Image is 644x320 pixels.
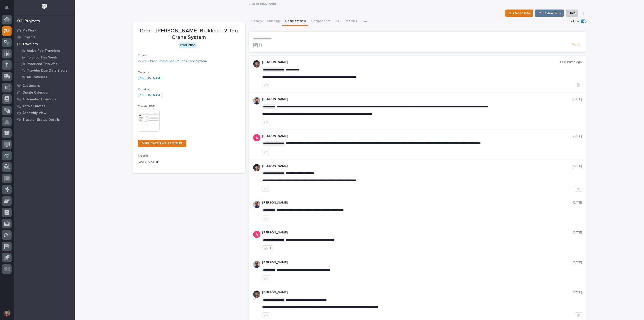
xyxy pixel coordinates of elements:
button: Components [308,17,333,26]
p: Produced This Week [27,62,60,66]
a: My Work [14,27,75,34]
img: 6hTokn1ETDGPf9BPokIQ [253,261,260,268]
button: like this post [262,275,270,281]
a: 27203 - Croc Enterprises - 2 Ton Crane System [138,59,207,64]
span: Manager [138,71,149,74]
a: DUPLICATE THIS TRAVELER [138,140,186,147]
p: [DATE] [572,201,582,205]
a: [PERSON_NAME] [138,93,163,98]
button: like this post [262,82,270,88]
img: ROij9lOReuV7WqYxWfnW [253,60,260,68]
span: Post [572,42,580,48]
button: Delete post [575,82,582,88]
div: 02. Projects [17,19,40,24]
button: To Review 👨‍🏭 → [535,10,564,17]
a: Traveler Due Date Errors [17,67,75,74]
button: users-avatar [2,308,12,318]
p: Follow [570,19,579,23]
img: ACg8ocKcMZQ4tabbC1K-lsv7XHeQNnaFu4gsgPufzKnNmz0_a9aUSA=s96-c [253,231,260,238]
a: Produced This Week [17,61,75,67]
a: Onsite Calendar [14,89,75,96]
button: Details [249,17,264,26]
span: Hold [569,10,575,16]
button: 1 [262,245,273,251]
p: [DATE] [572,231,582,235]
p: Active Fab Travelers [27,49,60,53]
img: ROij9lOReuV7WqYxWfnW [253,164,260,171]
span: DUPLICATE THIS TRAVELER [142,142,183,145]
button: like this post [262,186,270,192]
p: Customers [22,84,40,88]
button: like this post [262,119,270,125]
p: [PERSON_NAME] [262,201,572,205]
p: [PERSON_NAME] [262,231,572,235]
p: 44 minutes ago [559,60,582,64]
p: [DATE] [572,291,582,294]
div: Production [179,42,197,48]
div: Notifications [6,5,12,13]
p: [DATE] [572,261,582,264]
span: To Review 👨‍🏭 → [538,10,561,16]
button: like this post [262,312,270,318]
p: Croc - [PERSON_NAME] Building - 2 Ton Crane System [138,28,240,41]
img: 6hTokn1ETDGPf9BPokIQ [253,201,260,208]
button: Shipping [264,17,282,26]
a: Back toMy Work [252,1,276,6]
img: ACg8ocKcMZQ4tabbC1K-lsv7XHeQNnaFu4gsgPufzKnNmz0_a9aUSA=s96-c [253,134,260,141]
button: Metrics [343,17,360,26]
button: Notifications [2,3,12,12]
p: [DATE] [572,164,582,168]
a: Automated Drawings [14,96,75,103]
img: 6hTokn1ETDGPf9BPokIQ [253,97,260,104]
button: Delete post [575,312,582,318]
img: ROij9lOReuV7WqYxWfnW [253,291,260,298]
p: Assembly View [22,111,46,115]
button: like this post [262,149,270,155]
p: Onsite Calendar [22,91,49,95]
a: All Travelers [17,74,75,80]
span: Created [138,155,149,157]
p: To Shop This Week [27,56,57,60]
p: [PERSON_NAME] [262,291,572,294]
button: like this post [262,216,270,221]
p: [PERSON_NAME] [262,261,572,264]
p: [PERSON_NAME] [262,60,559,64]
a: Travelers [14,41,75,47]
a: Active Quotes [14,103,75,109]
button: Hold [566,10,578,17]
button: Post [570,42,582,48]
p: [PERSON_NAME] [262,134,572,138]
p: [DATE] 07:11 am [138,160,240,164]
p: [DATE] [572,97,582,101]
span: ⏳ I Need Info [508,10,530,16]
a: Traveler Status Details [14,116,75,123]
a: Customers [14,82,75,89]
p: Traveler Status Details [22,118,60,122]
button: Delete post [575,186,582,192]
a: Assembly View [14,109,75,116]
div: 1 [270,247,271,250]
p: [PERSON_NAME] [262,97,572,101]
p: All Travelers [27,75,47,79]
p: Active Quotes [22,104,45,108]
span: Coordinator [138,88,154,91]
span: Project [138,54,147,57]
a: Projects [14,34,75,41]
p: Projects [22,35,36,39]
img: Workspace Logo [40,2,48,11]
a: [PERSON_NAME] [138,76,163,81]
p: [PERSON_NAME] [262,164,572,168]
button: ⏳ I Need Info [505,10,533,17]
button: Comments (11) [282,17,308,26]
p: Travelers [22,42,38,46]
a: To Shop This Week [17,54,75,61]
a: Active Fab Travelers [17,48,75,54]
span: Traveler PDF [138,105,155,108]
button: FAI [333,17,343,26]
p: [DATE] [572,134,582,138]
p: Traveler Due Date Errors [27,69,67,73]
p: My Work [22,29,36,33]
p: Automated Drawings [22,97,56,102]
